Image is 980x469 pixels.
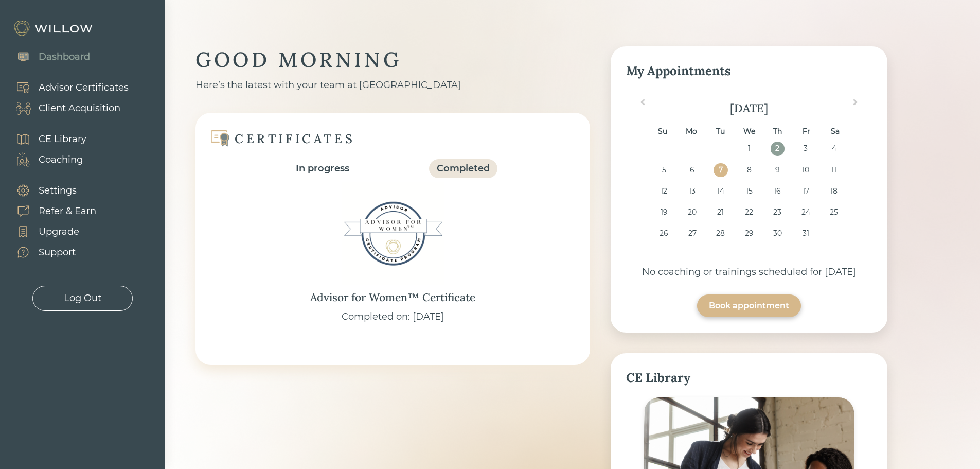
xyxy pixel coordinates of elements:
div: Choose Monday, October 20th, 2025 [685,205,699,219]
a: CE Library [5,129,86,149]
div: Choose Saturday, October 18th, 2025 [827,184,841,198]
div: Choose Tuesday, October 28th, 2025 [714,227,727,240]
div: Th [771,125,785,138]
img: Advisor for Women™ Certificate Badge [342,182,444,285]
div: Choose Thursday, October 23rd, 2025 [771,205,785,219]
div: Refer & Earn [39,204,96,218]
div: Choose Monday, October 13th, 2025 [685,184,699,198]
a: Advisor Certificates [5,77,129,98]
div: Choose Thursday, October 16th, 2025 [771,184,785,198]
div: Book appointment [709,300,789,312]
div: CERTIFICATES [235,131,355,147]
div: Choose Sunday, October 12th, 2025 [657,184,671,198]
div: Log Out [64,291,101,305]
div: No coaching or trainings scheduled for [DATE] [626,265,872,279]
a: Dashboard [5,46,90,67]
div: Choose Sunday, October 26th, 2025 [657,227,671,240]
div: Choose Friday, October 10th, 2025 [799,163,813,177]
div: My Appointments [626,62,872,80]
button: Next Month [848,97,865,113]
a: Upgrade [5,221,96,242]
div: Settings [39,184,77,198]
div: Choose Wednesday, October 1st, 2025 [742,142,756,155]
div: Choose Sunday, October 19th, 2025 [657,205,671,219]
a: Settings [5,180,96,201]
div: Choose Monday, October 6th, 2025 [685,163,699,177]
div: CE Library [626,369,872,387]
a: Client Acquisition [5,98,129,118]
div: We [742,125,756,138]
div: CE Library [39,132,86,146]
div: Completed on: [DATE] [342,310,444,324]
div: Choose Friday, October 24th, 2025 [799,205,813,219]
div: Sa [828,125,842,138]
div: Choose Saturday, October 25th, 2025 [827,205,841,219]
div: Choose Thursday, October 30th, 2025 [771,227,785,240]
div: Choose Thursday, October 2nd, 2025 [771,142,785,155]
div: [DATE] [626,100,872,117]
div: Choose Friday, October 31st, 2025 [799,227,813,240]
div: Choose Sunday, October 5th, 2025 [657,163,671,177]
a: Refer & Earn [5,201,96,221]
div: Choose Wednesday, October 22nd, 2025 [742,205,756,219]
div: Client Acquisition [39,101,120,115]
div: Here’s the latest with your team at [GEOGRAPHIC_DATA] [195,78,590,92]
div: Choose Wednesday, October 8th, 2025 [742,163,756,177]
div: Dashboard [39,50,90,64]
div: Advisor Certificates [39,81,129,95]
div: In progress [296,162,349,176]
a: Coaching [5,149,86,170]
div: Su [656,125,670,138]
div: Choose Wednesday, October 29th, 2025 [742,227,756,240]
div: Fr [799,125,813,138]
div: Choose Tuesday, October 21st, 2025 [714,205,727,219]
img: Willow [13,20,95,37]
div: Mo [685,125,699,138]
div: Choose Friday, October 3rd, 2025 [799,142,813,155]
div: Choose Thursday, October 9th, 2025 [771,163,785,177]
div: Upgrade [39,225,79,239]
div: Choose Monday, October 27th, 2025 [685,227,699,240]
div: Choose Tuesday, October 14th, 2025 [714,184,727,198]
div: GOOD MORNING [195,46,590,73]
div: Choose Wednesday, October 15th, 2025 [742,184,756,198]
div: Choose Saturday, October 11th, 2025 [827,163,841,177]
button: Previous Month [633,97,650,113]
div: Completed [437,162,490,176]
div: Choose Saturday, October 4th, 2025 [827,142,841,155]
div: Advisor for Women™ Certificate [310,289,475,306]
div: Choose Friday, October 17th, 2025 [799,184,813,198]
div: Choose Tuesday, October 7th, 2025 [714,163,727,177]
div: Support [39,246,76,259]
div: month 2025-10 [629,142,868,248]
div: Tu [714,125,727,138]
div: Coaching [39,153,83,167]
